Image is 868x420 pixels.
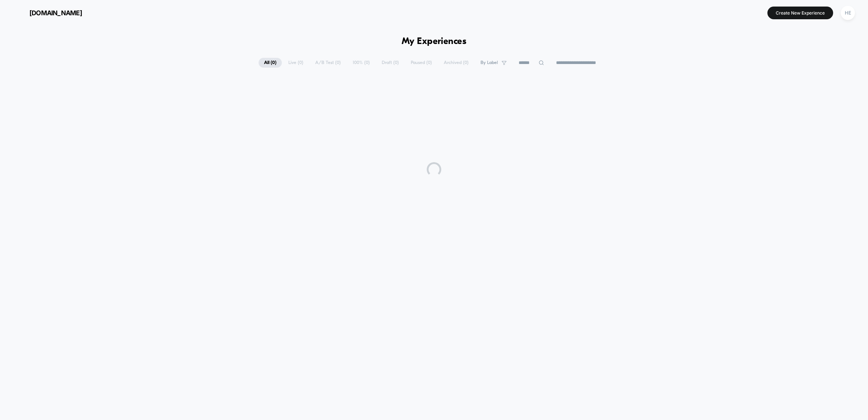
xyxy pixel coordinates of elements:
[29,9,82,17] span: [DOMAIN_NAME]
[480,60,498,65] span: By Label
[767,7,833,19] button: Create New Experience
[11,7,84,19] button: [DOMAIN_NAME]
[259,58,282,68] span: All ( 0 )
[839,5,857,20] button: HE
[402,36,467,47] h1: My Experiences
[841,6,855,20] div: HE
